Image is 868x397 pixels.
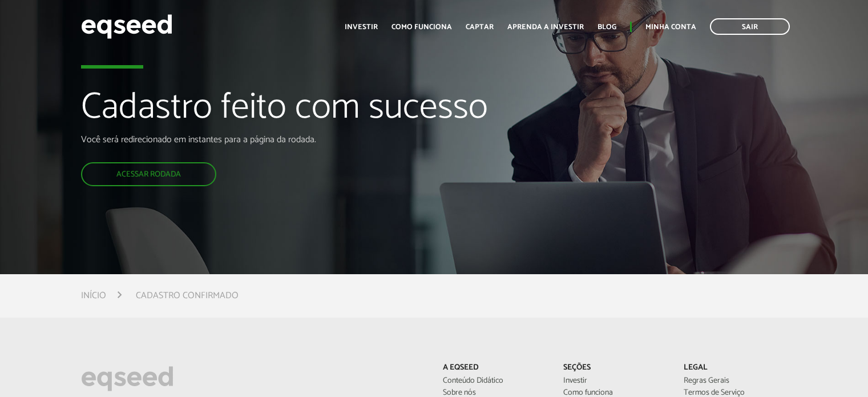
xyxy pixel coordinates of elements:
[345,23,378,31] a: Investir
[81,134,498,145] p: Você será redirecionado em instantes para a página da rodada.
[563,389,667,397] a: Como funciona
[443,363,546,373] p: A EqSeed
[710,18,790,35] a: Sair
[466,23,494,31] a: Captar
[684,377,787,385] a: Regras Gerais
[136,288,239,303] li: Cadastro confirmado
[645,23,696,31] a: Minha conta
[684,389,787,397] a: Termos de Serviço
[563,363,667,373] p: Seções
[81,88,498,134] h1: Cadastro feito com sucesso
[81,291,106,300] a: Início
[81,11,172,42] img: EqSeed
[563,377,667,385] a: Investir
[507,23,584,31] a: Aprenda a investir
[81,363,173,394] img: EqSeed Logo
[443,389,546,397] a: Sobre nós
[597,23,616,31] a: Blog
[443,377,546,385] a: Conteúdo Didático
[81,162,216,186] a: Acessar rodada
[391,23,452,31] a: Como funciona
[684,363,787,373] p: Legal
